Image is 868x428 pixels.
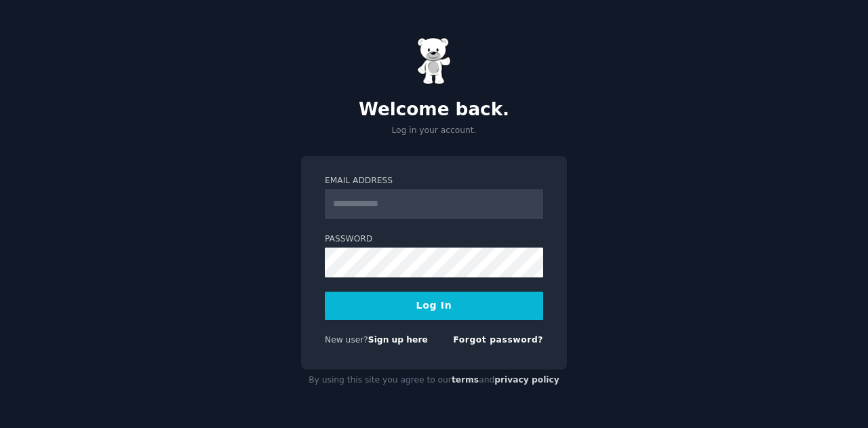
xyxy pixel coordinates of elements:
h2: Welcome back. [301,99,567,121]
p: Log in your account. [301,125,567,137]
label: Password [325,233,543,246]
a: Forgot password? [453,335,543,345]
a: privacy policy [494,375,559,385]
button: Log In [325,292,543,320]
div: By using this site you agree to our and [301,370,567,391]
img: Gummy Bear [417,37,451,85]
span: New user? [325,335,368,345]
a: Sign up here [368,335,428,345]
label: Email Address [325,175,543,187]
a: terms [452,375,479,385]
